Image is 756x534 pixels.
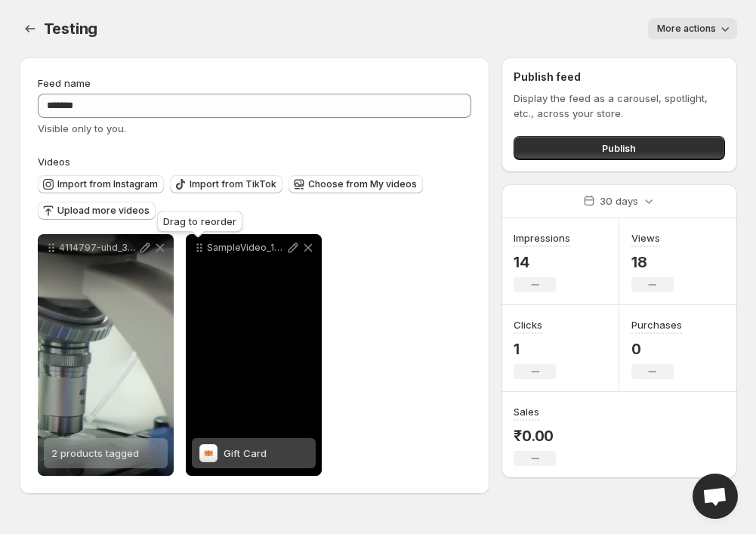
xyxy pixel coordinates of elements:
button: Import from Instagram [38,175,164,193]
a: Open chat [693,474,738,519]
button: Upload more videos [38,202,156,220]
h3: Clicks [514,317,542,332]
div: SampleVideo_1280x720_5mbGift CardGift Card [186,234,322,476]
span: Choose from My videos [308,178,417,190]
span: More actions [657,23,716,35]
h3: Sales [514,404,539,419]
h3: Views [631,230,660,245]
button: More actions [648,18,737,39]
span: Upload more videos [57,205,150,217]
p: ₹0.00 [514,427,556,445]
h3: Purchases [631,317,682,332]
p: 4114797-uhd_3840_2160_25fps [59,242,137,254]
button: Import from TikTok [170,175,282,193]
span: Import from TikTok [190,178,276,190]
span: Testing [44,20,98,38]
h3: Impressions [514,230,570,245]
button: Settings [20,18,41,39]
span: Import from Instagram [57,178,158,190]
span: Feed name [38,77,91,89]
h2: Publish feed [514,69,724,85]
button: Publish [514,136,724,160]
p: 14 [514,253,570,271]
p: 1 [514,340,556,358]
p: 0 [631,340,682,358]
p: SampleVideo_1280x720_5mb [207,242,285,254]
span: Videos [38,156,70,168]
button: Choose from My videos [289,175,423,193]
p: Display the feed as a carousel, spotlight, etc., across your store. [514,91,724,121]
span: Gift Card [224,447,267,459]
p: 18 [631,253,674,271]
img: Gift Card [199,444,218,462]
span: 2 products tagged [51,447,139,459]
div: 4114797-uhd_3840_2160_25fps2 products tagged [38,234,174,476]
p: 30 days [600,193,638,208]
span: Publish [602,140,636,156]
span: Visible only to you. [38,122,126,134]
